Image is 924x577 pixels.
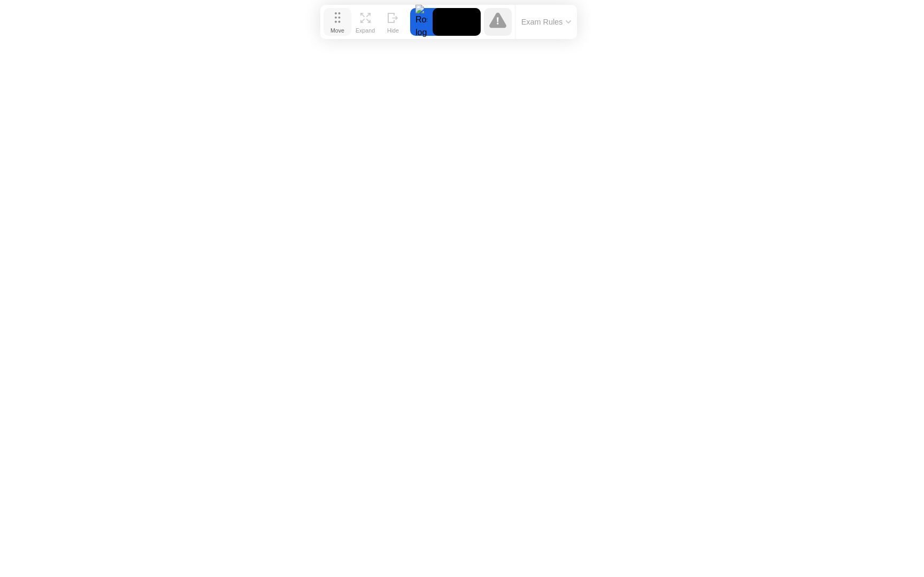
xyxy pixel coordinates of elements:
[387,27,399,34] div: Hide
[351,8,379,36] button: Expand
[518,17,575,27] button: Exam Rules
[356,27,375,34] div: Expand
[330,27,344,34] div: Move
[324,8,351,36] button: Move
[379,8,407,36] button: Hide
